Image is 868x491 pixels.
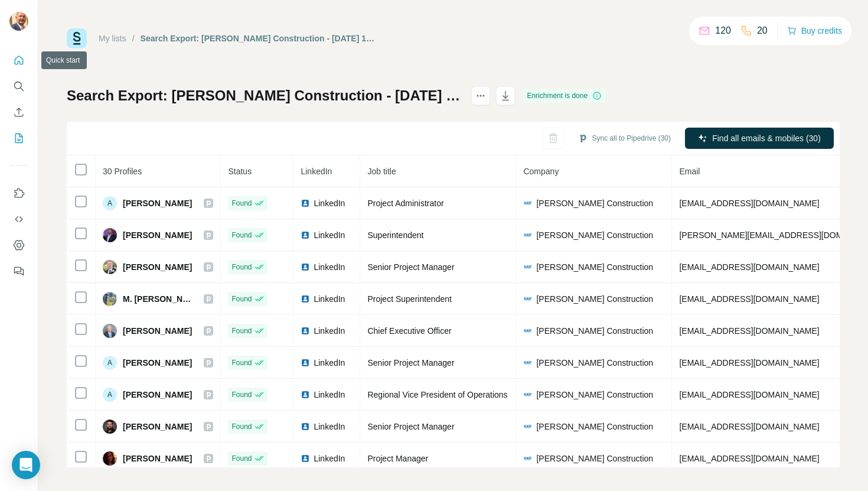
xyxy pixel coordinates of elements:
span: Project Superintendent [367,294,451,304]
span: [EMAIL_ADDRESS][DOMAIN_NAME] [679,262,819,272]
span: [PERSON_NAME] [123,357,192,369]
div: Enrichment is done [523,89,605,103]
span: Found [231,198,252,209]
button: Sync all to Pipedrive (30) [570,129,679,147]
p: 20 [757,24,768,38]
span: LinkedIn [314,421,345,433]
img: LinkedIn logo [301,294,310,304]
button: Feedback [9,261,28,282]
img: Avatar [103,292,117,306]
span: Senior Project Manager [367,358,454,368]
span: [EMAIL_ADDRESS][DOMAIN_NAME] [679,390,819,399]
span: Job title [367,167,396,176]
img: LinkedIn logo [301,199,310,208]
span: [PERSON_NAME] Construction [536,421,653,433]
div: Open Intercom Messenger [12,451,40,479]
div: Search Export: [PERSON_NAME] Construction - [DATE] 19:29 [141,32,375,44]
span: Superintendent [367,230,423,240]
img: Avatar [103,228,117,242]
span: [PERSON_NAME] Construction [536,453,653,464]
span: LinkedIn [314,293,345,305]
span: Found [231,262,252,272]
img: LinkedIn logo [301,326,310,336]
img: LinkedIn logo [301,358,310,368]
span: LinkedIn [314,229,345,241]
img: company-logo [523,454,533,463]
span: [PERSON_NAME] [123,261,192,273]
button: Quick start [9,50,28,71]
button: actions [471,86,490,105]
span: [PERSON_NAME] [123,197,192,209]
div: A [103,196,117,210]
span: Status [228,167,252,176]
span: [PERSON_NAME] Construction [536,229,653,241]
span: LinkedIn [314,325,345,337]
img: company-logo [523,358,533,368]
img: company-logo [523,199,533,208]
p: 120 [715,24,731,38]
span: 30 Profiles [103,167,142,176]
span: Find all emails & mobiles (30) [712,132,821,144]
span: LinkedIn [314,357,345,369]
span: LinkedIn [314,261,345,273]
span: Project Administrator [367,199,443,208]
span: [PERSON_NAME] Construction [536,389,653,401]
span: LinkedIn [314,197,345,209]
span: [PERSON_NAME] [123,229,192,241]
div: A [103,356,117,370]
span: [PERSON_NAME] Construction [536,261,653,273]
img: Avatar [9,12,28,31]
span: [EMAIL_ADDRESS][DOMAIN_NAME] [679,454,819,463]
img: Surfe Logo [67,28,87,48]
span: [PERSON_NAME] Construction [536,293,653,305]
span: Email [679,167,700,176]
span: [PERSON_NAME] Construction [536,197,653,209]
img: company-logo [523,230,533,240]
h1: Search Export: [PERSON_NAME] Construction - [DATE] 19:29 [67,86,461,105]
img: Avatar [103,260,117,274]
button: Find all emails & mobiles (30) [685,128,834,149]
button: Use Surfe API [9,209,28,230]
img: LinkedIn logo [301,454,310,463]
span: LinkedIn [314,389,345,401]
button: Use Surfe on LinkedIn [9,183,28,204]
span: M. [PERSON_NAME] [123,293,192,305]
span: Chief Executive Officer [367,326,451,336]
img: Avatar [103,324,117,338]
img: company-logo [523,294,533,304]
button: Buy credits [787,22,842,39]
img: LinkedIn logo [301,262,310,272]
span: [EMAIL_ADDRESS][DOMAIN_NAME] [679,422,819,431]
span: Found [231,389,252,400]
span: LinkedIn [301,167,332,176]
span: Company [523,167,559,176]
img: company-logo [523,262,533,272]
span: [EMAIL_ADDRESS][DOMAIN_NAME] [679,199,819,208]
span: [PERSON_NAME] [123,389,192,401]
img: LinkedIn logo [301,422,310,431]
span: [PERSON_NAME] Construction [536,325,653,337]
div: A [103,388,117,402]
span: Found [231,453,252,464]
img: Avatar [103,451,117,466]
button: Dashboard [9,235,28,256]
span: [EMAIL_ADDRESS][DOMAIN_NAME] [679,358,819,368]
span: [PERSON_NAME] [123,325,192,337]
li: / [132,32,135,44]
span: Found [231,230,252,240]
span: [EMAIL_ADDRESS][DOMAIN_NAME] [679,326,819,336]
img: LinkedIn logo [301,390,310,399]
span: LinkedIn [314,453,345,464]
span: [PERSON_NAME] Construction [536,357,653,369]
button: My lists [9,128,28,149]
img: LinkedIn logo [301,230,310,240]
span: Found [231,357,252,368]
span: Found [231,294,252,304]
img: Avatar [103,420,117,434]
span: Senior Project Manager [367,262,454,272]
img: company-logo [523,390,533,399]
button: Search [9,76,28,97]
span: [EMAIL_ADDRESS][DOMAIN_NAME] [679,294,819,304]
a: My lists [99,34,126,43]
span: [PERSON_NAME] [123,453,192,464]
